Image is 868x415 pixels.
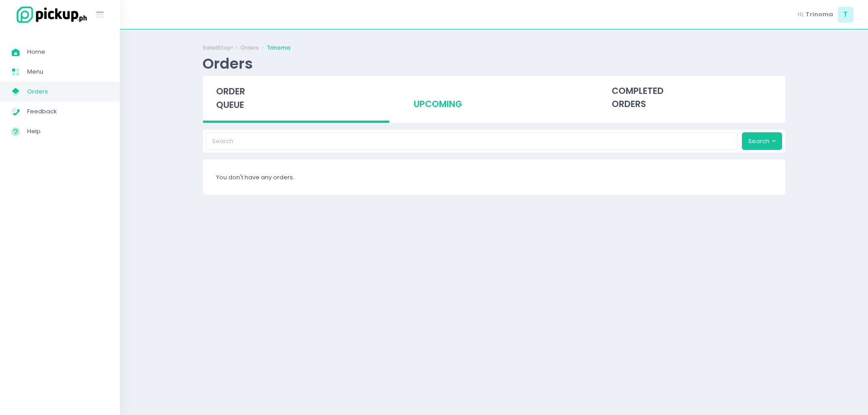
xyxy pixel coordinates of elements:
[27,106,108,117] span: Feedback
[27,66,108,78] span: Menu
[267,44,290,52] a: Trinoma
[838,7,854,23] span: T
[806,10,833,19] span: Trinoma
[742,132,783,149] button: Search
[216,85,245,111] span: order queue
[27,46,108,58] span: Home
[203,55,253,72] div: Orders
[797,10,804,19] span: Hi,
[401,76,587,120] div: upcoming
[203,44,233,52] a: SaladStop!
[27,126,108,137] span: Help
[27,86,108,98] span: Orders
[599,76,785,120] div: completed orders
[206,132,737,149] input: Search
[241,44,259,52] a: Orders
[11,5,88,24] img: logo
[203,159,785,195] div: You don't have any orders.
